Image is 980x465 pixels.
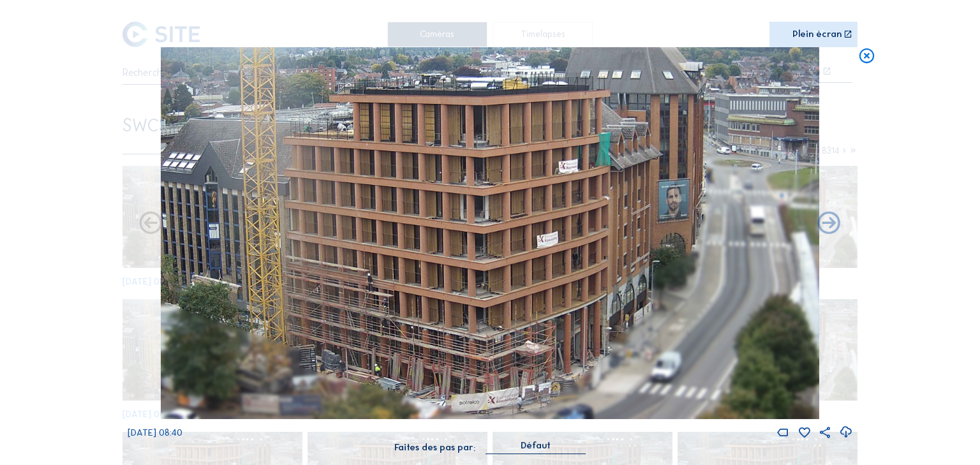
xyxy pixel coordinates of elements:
i: Forward [137,210,165,238]
div: Plein écran [792,30,842,40]
div: Défaut [521,440,551,452]
i: Back [815,210,843,238]
div: Faites des pas par: [394,443,475,452]
img: Image [161,47,819,419]
div: Défaut [486,440,586,454]
span: [DATE] 08:40 [128,427,182,438]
